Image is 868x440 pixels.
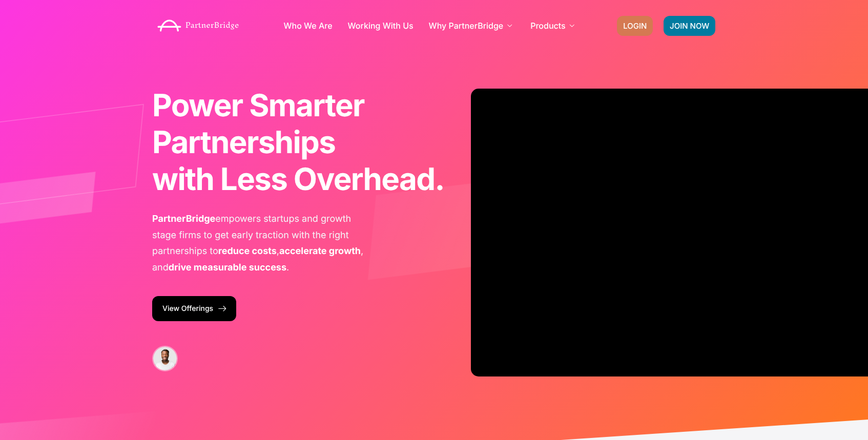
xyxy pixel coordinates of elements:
span: empowers startups and growth stage firms to get early traction with the right partnerships to [152,214,351,257]
b: with Less Overhead. [152,161,444,198]
a: Working With Us [348,22,414,30]
span: LOGIN [623,22,647,30]
span: JOIN NOW [670,22,709,30]
span: , and [152,246,363,273]
span: Power Smarter Partnerships [152,87,364,161]
span: , [277,246,279,257]
a: Why PartnerBridge [429,22,515,30]
span: reduce costs [218,246,277,257]
span: View Offerings [162,305,213,312]
a: Who We Are [283,22,332,30]
span: drive measurable success [169,262,286,273]
a: JOIN NOW [664,16,715,36]
span: accelerate growth [279,246,361,257]
span: PartnerBridge [152,214,215,224]
a: Products [530,22,577,30]
a: View Offerings [152,296,236,321]
span: . [286,262,289,273]
a: LOGIN [617,16,653,36]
